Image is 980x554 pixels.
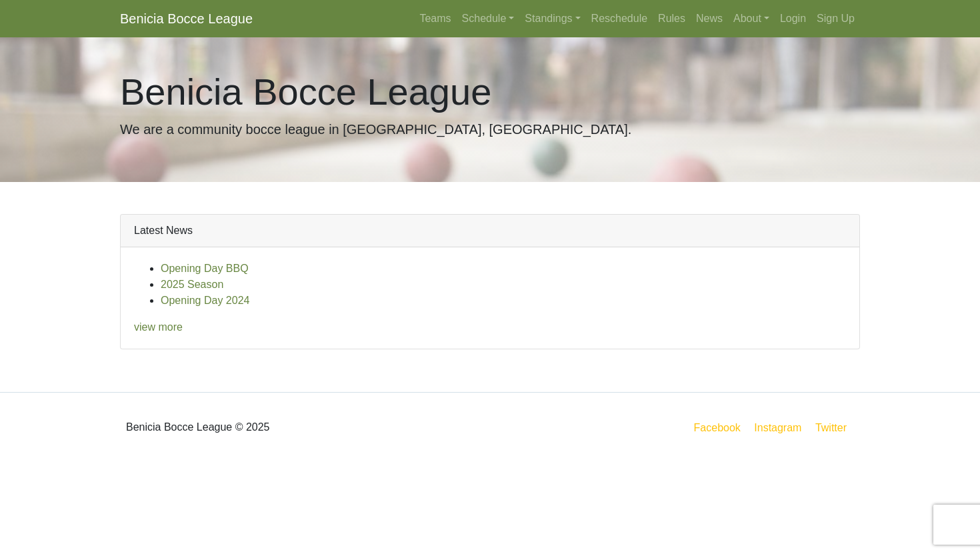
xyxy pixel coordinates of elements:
[120,5,253,32] a: Benicia Bocce League
[813,419,857,436] a: Twitter
[457,5,520,32] a: Schedule
[161,295,249,306] a: Opening Day 2024
[121,215,859,247] div: Latest News
[161,279,223,290] a: 2025 Season
[728,5,775,32] a: About
[161,263,249,274] a: Opening Day BBQ
[811,5,860,32] a: Sign Up
[751,419,804,436] a: Instagram
[134,321,183,333] a: view more
[414,5,456,32] a: Teams
[120,69,860,114] h1: Benicia Bocce League
[775,5,811,32] a: Login
[110,403,490,451] div: Benicia Bocce League © 2025
[691,5,728,32] a: News
[691,419,743,436] a: Facebook
[120,119,860,139] p: We are a community bocce league in [GEOGRAPHIC_DATA], [GEOGRAPHIC_DATA].
[519,5,585,32] a: Standings
[586,5,653,32] a: Reschedule
[653,5,691,32] a: Rules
